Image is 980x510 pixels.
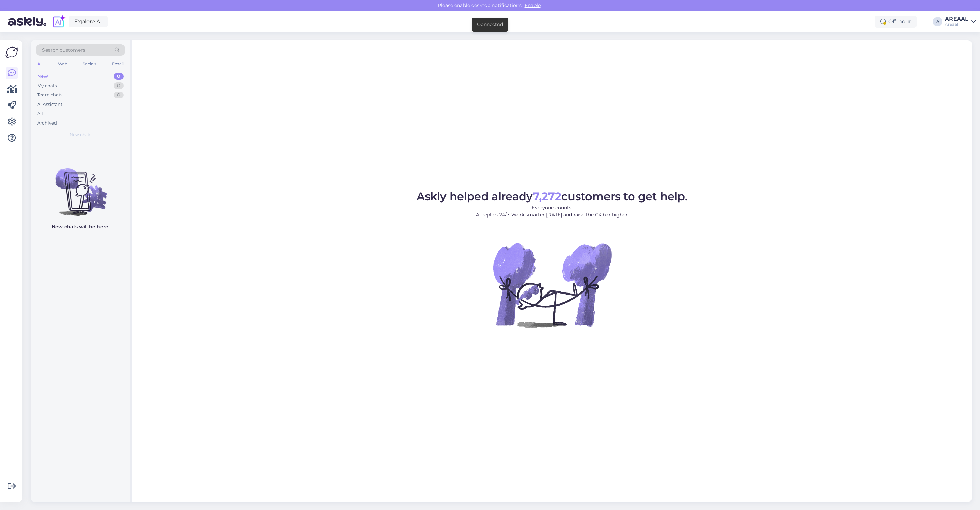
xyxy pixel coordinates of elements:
[945,16,976,27] a: AREAALAreaal
[5,46,18,59] img: Askly Logo
[477,21,503,28] div: Connected
[114,73,124,80] div: 0
[52,15,66,29] img: explore-ai
[114,82,124,89] div: 0
[36,60,44,69] div: All
[37,92,62,98] div: Team chats
[42,46,85,54] span: Search customers
[523,2,543,8] span: Enable
[37,101,62,108] div: AI Assistant
[491,224,613,346] img: No Chat active
[111,60,125,69] div: Email
[417,204,688,219] p: Everyone counts. AI replies 24/7. Work smarter [DATE] and raise the CX bar higher.
[945,22,968,27] div: Areaal
[37,82,57,89] div: My chats
[417,190,688,203] span: Askly helped already customers to get help.
[875,16,917,28] div: Off-hour
[57,60,69,69] div: Web
[945,16,968,22] div: AREAAL
[69,16,108,27] a: Explore AI
[533,190,561,203] b: 7,272
[37,110,43,117] div: All
[31,156,130,217] img: No chats
[933,17,942,26] div: A
[52,223,109,230] p: New chats will be here.
[37,120,57,127] div: Archived
[114,92,124,98] div: 0
[70,132,91,138] span: New chats
[37,73,48,80] div: New
[81,60,98,69] div: Socials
